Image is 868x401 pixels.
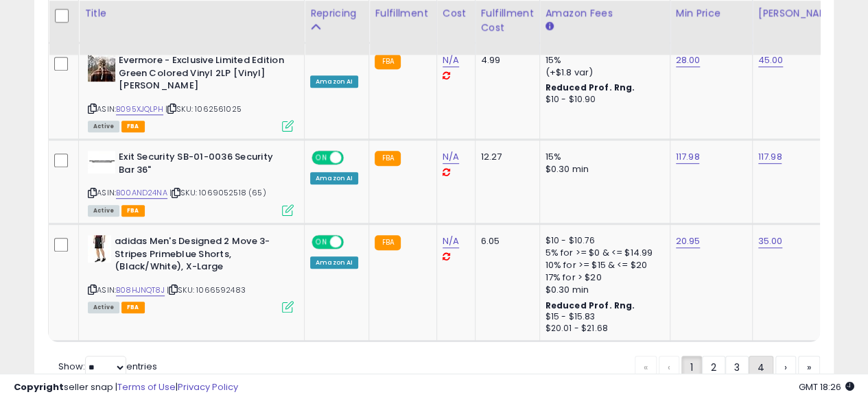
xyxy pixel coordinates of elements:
[758,53,784,67] a: 45.00
[443,150,459,164] a: N/A
[546,82,635,93] b: Reduced Prof. Rng.
[546,323,659,335] div: $20.01 - $21.68
[758,6,840,21] div: [PERSON_NAME]
[807,361,811,374] span: »
[546,271,659,284] div: 17% for > $20
[14,381,238,394] div: seller snap | |
[481,151,529,163] div: 12.27
[758,234,783,248] a: 35.00
[84,6,298,21] div: Title
[88,235,294,311] div: ASIN:
[546,151,659,163] div: 15%
[375,235,400,250] small: FBA
[546,259,659,271] div: 10% for >= $15 & <= $20
[546,66,659,79] div: (+$1.8 var)
[165,104,242,114] span: | SKU: 1062561025
[117,380,176,393] a: Terms of Use
[443,6,469,21] div: Cost
[546,235,659,247] div: $10 - $10.76
[313,236,330,248] span: ON
[342,152,364,164] span: OFF
[121,302,145,313] span: FBA
[88,205,119,217] span: All listings currently available for purchase on Amazon
[58,360,157,373] span: Show: entries
[375,54,400,69] small: FBA
[725,356,749,379] a: 3
[88,54,115,82] img: 51vMmM0oT-L._SL40_.jpg
[116,187,167,199] a: B00AND24NA
[375,6,430,21] div: Fulfillment
[546,94,659,106] div: $10 - $10.90
[178,380,238,393] a: Privacy Policy
[14,380,64,393] strong: Copyright
[546,284,659,296] div: $0.30 min
[676,6,747,21] div: Min Price
[676,234,701,248] a: 20.95
[310,256,358,269] div: Amazon AI
[784,361,787,374] span: ›
[443,234,459,248] a: N/A
[88,54,294,130] div: ASIN:
[749,356,773,379] a: 4
[546,300,635,311] b: Reduced Prof. Rng.
[121,205,145,217] span: FBA
[119,54,285,96] b: Evermore - Exclusive Limited Edition Green Colored Vinyl 2LP [Vinyl] [PERSON_NAME]
[88,151,294,215] div: ASIN:
[546,6,664,21] div: Amazon Fees
[167,284,246,295] span: | SKU: 1066592483
[116,284,165,296] a: B08HJNQT8J
[443,53,459,67] a: N/A
[676,53,701,67] a: 28.00
[115,235,281,277] b: adidas Men's Designed 2 Move 3-Stripes Primeblue Shorts, (Black/White), X-Large
[702,356,725,379] a: 2
[88,151,115,173] img: 31rFOBQXO7L._SL40_.jpg
[676,150,700,164] a: 117.98
[310,6,363,21] div: Repricing
[546,311,659,323] div: $15 - $15.83
[758,150,782,164] a: 117.98
[546,21,554,33] small: Amazon Fees.
[119,151,285,180] b: Exit Security SB-01-0036 Security Bar 36"
[546,54,659,66] div: 15%
[481,54,529,66] div: 4.99
[310,172,358,184] div: Amazon AI
[342,236,364,248] span: OFF
[681,356,702,379] a: 1
[88,121,119,132] span: All listings currently available for purchase on Amazon
[481,235,529,247] div: 6.05
[121,121,145,132] span: FBA
[88,235,111,263] img: 31SI6oOTO9L._SL40_.jpg
[313,152,330,164] span: ON
[799,380,854,393] span: 2025-08-12 18:26 GMT
[546,247,659,259] div: 5% for >= $0 & <= $14.99
[116,104,163,115] a: B095XJQLPH
[546,163,659,175] div: $0.30 min
[169,187,266,198] span: | SKU: 1069052518 (65)
[88,302,119,313] span: All listings currently available for purchase on Amazon
[481,6,534,35] div: Fulfillment Cost
[310,75,358,88] div: Amazon AI
[375,151,400,166] small: FBA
